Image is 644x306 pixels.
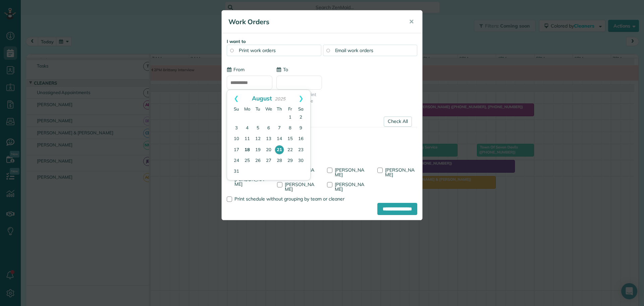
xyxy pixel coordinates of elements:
a: 23 [296,145,306,156]
span: Sunday [234,106,239,112]
a: 16 [296,134,306,144]
a: Prev [227,90,246,107]
span: Email work orders [335,47,373,53]
a: 22 [285,145,296,156]
a: 7 [274,123,285,134]
label: To [276,66,288,73]
span: ✕ [409,18,414,26]
a: 10 [231,134,242,144]
a: 21 [275,145,284,155]
label: From [227,66,245,73]
span: [PERSON_NAME] [285,181,314,192]
a: 17 [231,145,242,156]
a: 14 [274,134,285,144]
a: Check All [384,117,412,127]
span: 2025 [275,96,285,101]
span: [PERSON_NAME] [285,167,314,178]
span: [PERSON_NAME] [335,181,364,192]
span: Tuesday [256,106,261,112]
a: 29 [285,156,296,166]
a: 3 [231,123,242,134]
span: Wednesday [265,106,272,112]
a: 28 [274,156,285,166]
a: 31 [231,166,242,177]
a: 19 [253,145,263,156]
a: 25 [242,156,253,166]
a: 8 [285,123,296,134]
span: Print schedule without grouping by team or cleaner [234,196,344,202]
a: 12 [253,134,263,144]
a: 11 [242,134,253,144]
a: 6 [263,123,274,134]
a: 9 [296,123,306,134]
span: [PERSON_NAME] [335,167,364,178]
a: 24 [231,156,242,166]
input: Email work orders [326,49,330,52]
a: 27 [263,156,274,166]
a: 13 [263,134,274,144]
span: Print work orders [239,47,276,53]
span: Friday [288,106,292,112]
a: 4 [242,123,253,134]
span: Thursday [277,106,282,112]
a: 26 [253,156,263,166]
a: 5 [253,123,263,134]
span: Monday [244,106,250,112]
h5: Work Orders [228,17,399,27]
span: August [252,94,272,102]
a: 2 [296,112,306,123]
input: Print work orders [230,49,233,52]
a: 20 [263,145,274,156]
a: 1 [285,112,296,123]
span: Saturday [298,106,304,112]
a: Next [292,90,310,107]
a: 15 [285,134,296,144]
a: 18 [242,145,253,156]
span: [PERSON_NAME] [385,167,415,178]
strong: I want to [227,39,246,44]
a: 30 [296,156,306,166]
